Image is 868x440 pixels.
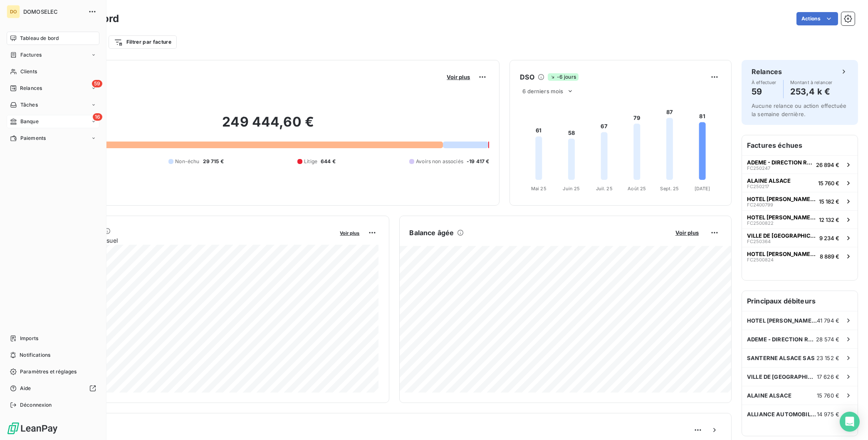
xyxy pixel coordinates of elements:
h4: 253,4 k € [790,85,833,98]
span: Chiffre d'affaires mensuel [47,236,334,245]
span: 15 760 € [817,392,839,399]
span: HOTEL [PERSON_NAME][GEOGRAPHIC_DATA] [747,196,816,202]
span: 15 760 € [818,180,839,186]
span: Déconnexion [20,401,52,409]
h6: Principaux débiteurs [742,291,858,311]
span: 29 715 € [203,158,224,165]
span: FC2500822 [747,221,774,226]
span: ADEME - DIRECTION RÉGIONALE GRAND EST [747,336,816,343]
span: Banque [20,118,39,125]
span: 59 [92,80,102,87]
span: ALAINE ALSACE [747,177,791,184]
span: Montant à relancer [790,80,833,85]
span: Aide [20,385,31,392]
div: DO [7,5,20,18]
span: DOMOSELEC [23,8,83,15]
span: 12 132 € [819,216,839,223]
h6: Balance âgée [410,228,454,238]
tspan: Mai 25 [531,186,547,191]
span: 26 894 € [816,162,839,168]
button: Voir plus [673,229,701,236]
span: 15 182 € [819,198,839,205]
h2: 249 444,60 € [47,114,489,139]
span: 28 574 € [816,336,839,343]
span: HOTEL [PERSON_NAME][GEOGRAPHIC_DATA] [747,317,817,324]
button: Actions [796,12,838,25]
button: HOTEL [PERSON_NAME][GEOGRAPHIC_DATA]FC25008248 889 € [742,247,858,265]
span: 14 975 € [817,411,839,418]
button: VILLE DE [GEOGRAPHIC_DATA]FC2503649 234 € [742,229,858,247]
span: Avoirs non associés [416,158,463,165]
span: ALAINE ALSACE [747,392,791,399]
span: 8 889 € [820,253,839,260]
h6: DSO [520,72,534,82]
tspan: [DATE] [695,186,710,191]
h6: Relances [752,67,782,77]
div: Open Intercom Messenger [840,412,860,432]
h4: 59 [752,85,777,98]
span: -6 jours [548,73,579,81]
span: Tableau de bord [20,35,59,42]
button: HOTEL [PERSON_NAME][GEOGRAPHIC_DATA]FC240079915 182 € [742,192,858,210]
span: Tâches [20,101,38,109]
button: Voir plus [338,229,362,236]
span: 9 234 € [819,235,839,241]
span: Voir plus [340,230,360,236]
span: ALLIANCE AUTOMOBILES [747,411,817,418]
span: 16 [93,113,102,121]
span: FC250247 [747,166,770,171]
span: 23 152 € [816,355,839,361]
span: Imports [20,335,38,342]
button: Filtrer par facture [109,35,177,49]
a: Aide [7,382,99,395]
tspan: Juin 25 [563,186,580,191]
span: À effectuer [752,80,777,85]
span: FC250364 [747,239,771,244]
span: Voir plus [447,74,470,80]
button: HOTEL [PERSON_NAME][GEOGRAPHIC_DATA]FC250082212 132 € [742,210,858,229]
span: VILLE DE [GEOGRAPHIC_DATA] [747,373,817,380]
span: ADEME - DIRECTION RÉGIONALE GRAND EST [747,159,813,166]
tspan: Sept. 25 [660,186,679,191]
span: 41 794 € [817,317,839,324]
h6: Factures échues [742,135,858,155]
span: -19 417 € [467,158,489,165]
span: Voir plus [675,229,699,236]
span: Non-échu [175,158,199,165]
button: ADEME - DIRECTION RÉGIONALE GRAND ESTFC25024726 894 € [742,155,858,174]
span: 17 626 € [817,373,839,380]
span: FC2400799 [747,202,773,207]
span: Relances [20,85,42,92]
span: Paiements [20,134,46,142]
span: Aucune relance ou action effectuée la semaine dernière. [752,102,846,117]
img: Logo LeanPay [7,422,58,435]
span: Paramètres et réglages [20,368,77,375]
span: SANTERNE ALSACE SAS [747,355,815,361]
span: FC250217 [747,184,769,189]
span: VILLE DE [GEOGRAPHIC_DATA] [747,232,816,239]
span: Clients [20,68,37,75]
button: Voir plus [444,73,472,81]
span: 6 derniers mois [522,88,563,94]
span: Factures [20,51,42,59]
span: Notifications [20,351,50,359]
span: HOTEL [PERSON_NAME][GEOGRAPHIC_DATA] [747,214,816,221]
span: FC2500824 [747,257,774,262]
tspan: Août 25 [628,186,646,191]
span: Litige [304,158,317,165]
tspan: Juil. 25 [596,186,613,191]
span: 644 € [321,158,336,165]
span: HOTEL [PERSON_NAME][GEOGRAPHIC_DATA] [747,251,816,257]
button: ALAINE ALSACEFC25021715 760 € [742,174,858,192]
